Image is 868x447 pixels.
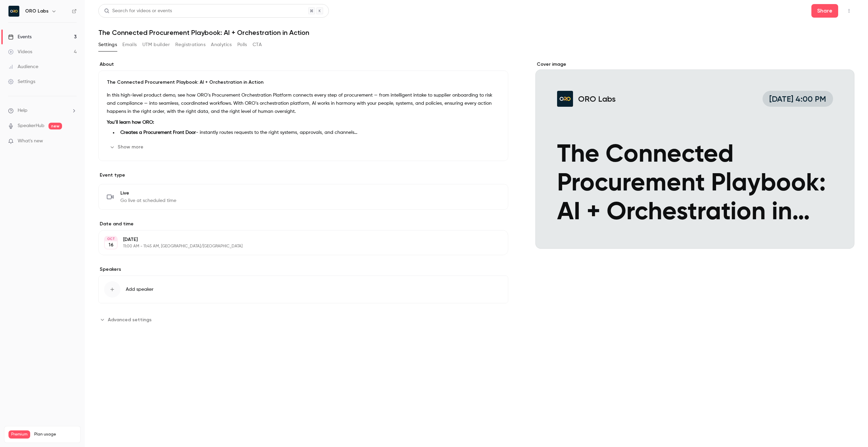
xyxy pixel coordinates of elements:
[120,190,176,197] span: Live
[120,130,196,135] strong: Creates a Procurement Front Door
[34,432,76,437] span: Plan usage
[105,237,117,241] div: OCT
[104,7,172,15] div: Search for videos or events
[98,221,508,227] label: Date and time
[107,142,147,153] button: Show more
[68,138,77,144] iframe: Noticeable Trigger
[142,39,170,50] button: UTM builder
[8,34,32,40] div: Events
[118,129,500,136] li: - instantly routes requests to the right systems, approvals, and channels
[211,39,232,50] button: Analytics
[98,172,508,179] p: Event type
[535,61,854,249] section: Cover image
[8,107,77,114] li: help-dropdown-opener
[98,276,508,303] button: Add speaker
[126,286,154,293] span: Add speaker
[175,39,205,50] button: Registrations
[8,6,19,17] img: ORO Labs
[18,107,27,114] span: Help
[98,28,854,37] h1: The Connected Procurement Playbook: AI + Orchestration in Action
[98,314,508,325] section: Advanced settings
[98,61,508,68] label: About
[8,63,38,70] div: Audience
[107,120,154,125] strong: You’ll learn how ORO:
[8,430,30,439] span: Premium
[123,236,472,243] p: [DATE]
[25,8,48,15] h6: ORO Labs
[48,123,62,129] span: new
[123,244,472,249] p: 11:00 AM - 11:45 AM, [GEOGRAPHIC_DATA]/[GEOGRAPHIC_DATA]
[811,4,838,18] button: Share
[535,61,854,68] label: Cover image
[8,48,32,55] div: Videos
[107,91,500,116] p: In this high-level product demo, see how ORO’s Procurement Orchestration Platform connects every ...
[237,39,247,50] button: Polls
[253,39,262,50] button: CTA
[108,316,152,323] span: Advanced settings
[107,79,500,86] p: The Connected Procurement Playbook: AI + Orchestration in Action
[8,78,35,85] div: Settings
[98,39,117,50] button: Settings
[18,122,44,129] a: SpeakerHub
[122,39,137,50] button: Emails
[108,242,114,248] p: 16
[98,266,508,273] label: Speakers
[98,314,156,325] button: Advanced settings
[120,197,176,204] span: Go live at scheduled time
[18,138,43,145] span: What's new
